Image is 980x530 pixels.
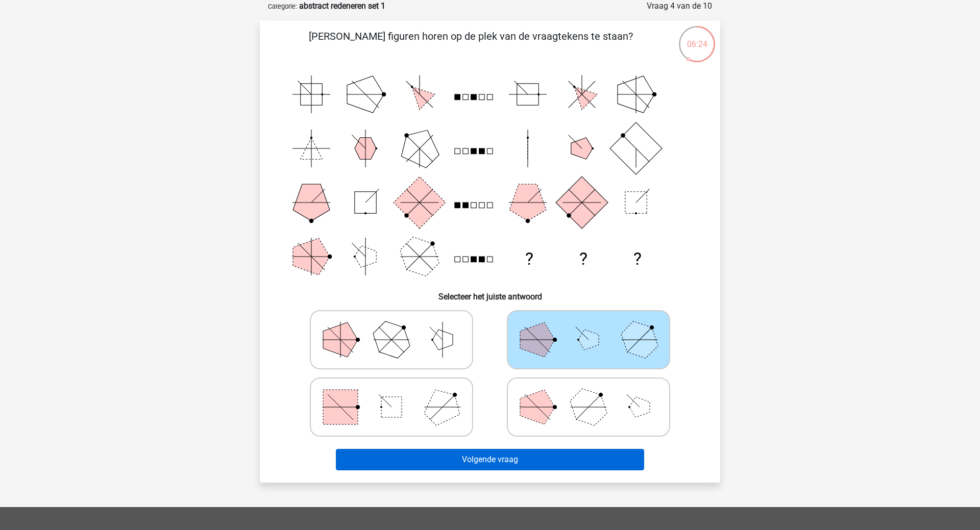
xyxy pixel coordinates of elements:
h6: Selecteer het juiste antwoord [276,284,704,301]
text: ? [579,249,587,269]
text: ? [633,249,642,269]
strong: abstract redeneren set 1 [299,1,385,11]
small: Categorie: [268,3,297,10]
text: ? [525,249,533,269]
div: 06:24 [678,25,716,51]
p: [PERSON_NAME] figuren horen op de plek van de vraagtekens te staan? [276,29,666,59]
button: Volgende vraag [336,449,645,470]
